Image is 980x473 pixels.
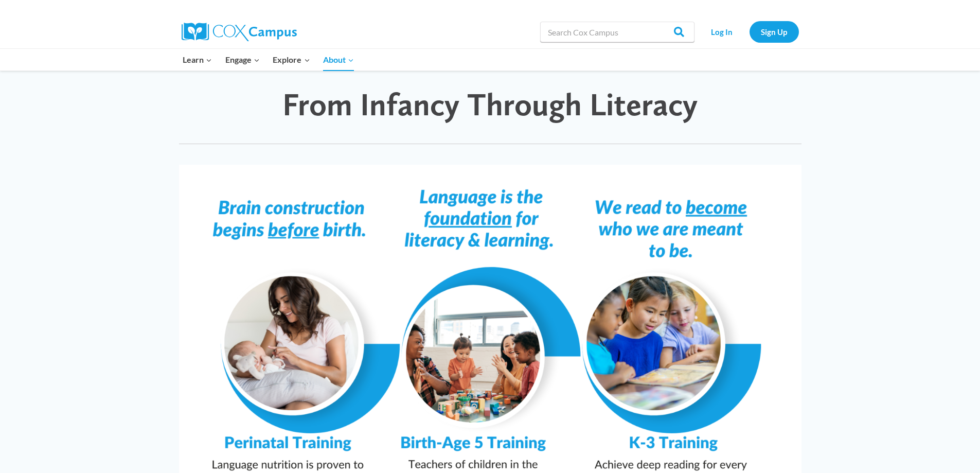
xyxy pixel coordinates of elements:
a: Log In [700,21,744,42]
span: From Infancy Through Literacy [282,85,698,123]
nav: Secondary Navigation [700,21,799,42]
img: Cox Campus [182,23,297,41]
input: Search Cox Campus [540,22,694,42]
button: Child menu of About [316,49,361,71]
a: Sign Up [750,21,799,42]
button: Child menu of Learn [176,49,219,71]
nav: Primary Navigation [176,49,361,71]
button: Child menu of Engage [219,49,266,71]
button: Child menu of Explore [266,49,317,71]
